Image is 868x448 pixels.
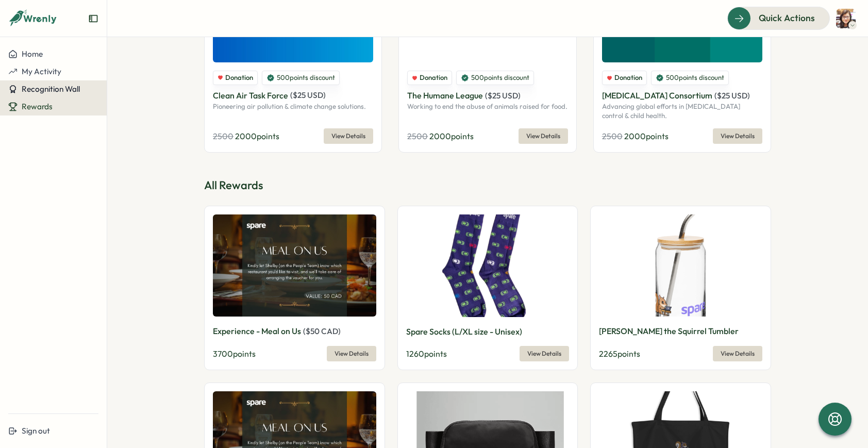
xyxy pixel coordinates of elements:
span: ( $ 50 CAD ) [303,326,341,336]
p: Pioneering air pollution & climate change solutions. [213,102,373,111]
div: 500 points discount [651,71,729,85]
button: View Details [713,128,762,144]
span: View Details [721,346,755,361]
p: All Rewards [204,177,771,193]
span: View Details [527,346,561,361]
img: Spare Socks (L/XL size - Unisex) [406,214,570,317]
p: [PERSON_NAME] the Squirrel Tumbler [599,325,739,338]
p: The Humane League [407,89,483,102]
button: Quick Actions [727,7,830,29]
p: Spare Socks (L/XL size - Unisex) [406,325,522,338]
span: ( $ 25 USD ) [290,90,326,100]
span: Quick Actions [759,11,815,25]
span: View Details [721,129,755,143]
span: 1260 points [406,349,447,359]
span: My Activity [22,67,61,76]
span: 2500 [407,131,428,141]
div: 500 points discount [262,71,340,85]
span: 2000 points [429,131,474,141]
span: 2000 points [624,131,669,141]
span: 2500 [213,131,233,141]
span: Sign out [22,426,50,436]
img: Experience - Meal on Us [213,214,376,317]
button: View Details [520,346,569,361]
span: 3700 points [213,349,256,359]
span: 2000 points [235,131,279,141]
button: Expand sidebar [88,13,98,24]
span: ( $ 25 USD ) [714,91,750,101]
p: [MEDICAL_DATA] Consortium [602,89,712,102]
span: Home [22,49,43,59]
p: Experience - Meal on Us [213,325,301,338]
span: 2500 [602,131,623,141]
span: ( $ 25 USD ) [485,91,521,101]
p: Clean Air Task Force [213,89,288,102]
p: Working to end the abuse of animals raised for food. [407,102,567,111]
span: Rewards [22,102,53,111]
span: Recognition Wall [22,84,80,94]
span: Donation [420,73,447,82]
img: Sammy the Squirrel Tumbler [599,214,762,317]
button: View Details [324,128,373,144]
img: Kelly Li [836,9,856,28]
span: Donation [225,73,253,82]
button: View Details [327,346,376,361]
button: View Details [519,128,568,144]
span: 2265 points [599,349,640,359]
p: Advancing global efforts in [MEDICAL_DATA] control & child health. [602,102,762,120]
span: View Details [331,129,365,143]
span: Donation [614,73,642,82]
div: 500 points discount [456,71,534,85]
button: View Details [713,346,762,361]
span: View Details [526,129,560,143]
span: View Details [335,346,369,361]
